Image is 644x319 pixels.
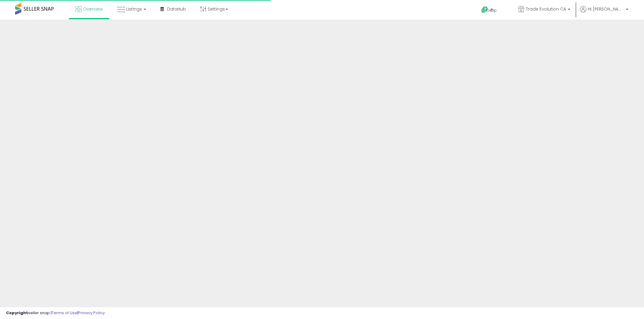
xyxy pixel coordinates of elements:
span: Help [489,8,497,13]
span: Hi [PERSON_NAME] [588,6,624,12]
a: Hi [PERSON_NAME] [580,6,628,20]
span: Listings [126,6,142,12]
span: Overview [83,6,103,12]
span: Trade Evolution CA [526,6,566,12]
i: Get Help [481,6,489,14]
a: Help [476,2,508,20]
span: DataHub [167,6,186,12]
